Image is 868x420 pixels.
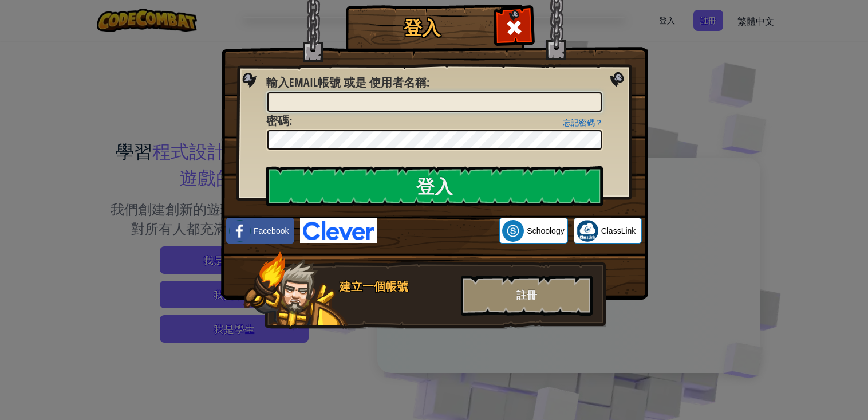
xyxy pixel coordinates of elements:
input: 登入 [266,166,603,206]
span: Schoology [527,225,564,237]
span: 密碼 [266,113,289,128]
span: ClassLink [601,225,636,237]
img: schoology.png [502,220,524,242]
iframe: 「使用 Google 帳戶登入」按鈕 [377,218,499,244]
img: clever-logo-blue.png [300,218,377,243]
label: : [266,113,292,129]
div: 註冊 [461,276,593,316]
label: : [266,74,429,91]
a: 忘記密碼？ [563,118,603,127]
h1: 登入 [349,18,495,38]
div: 建立一個帳號 [340,278,454,295]
img: facebook_small.png [229,220,251,242]
img: classlink-logo-small.png [577,220,598,242]
span: Facebook [254,225,289,237]
span: 輸入Email帳號 或是 使用者名稱 [266,74,427,90]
